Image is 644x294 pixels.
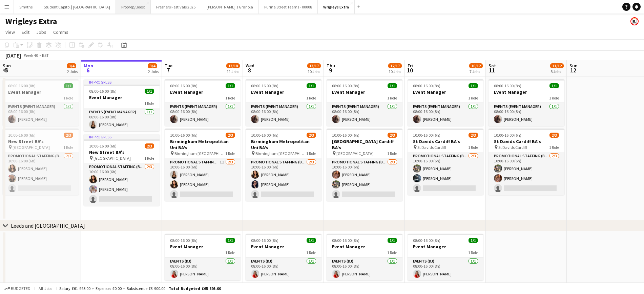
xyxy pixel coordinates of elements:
app-card-role: Events (DJ)1/108:00-16:00 (8h)[PERSON_NAME] [165,257,241,280]
span: 1/1 [307,83,316,88]
app-card-role: Promotional Staffing (Brand Ambassadors)2/310:00-16:00 (6h)[PERSON_NAME][PERSON_NAME] [327,158,402,201]
app-user-avatar: Bounce Activations Ltd [630,17,639,25]
span: 12 [568,66,578,74]
app-card-role: Events (Event Manager)1/108:00-16:00 (8h)[PERSON_NAME] [246,103,321,126]
div: [DATE] [5,52,21,59]
div: 2 Jobs [67,69,78,74]
span: 08:00-16:00 (8h) [8,83,36,88]
h3: St Davids Cardiff BA's [408,138,483,144]
span: 1/1 [64,83,73,88]
h3: Event Manager [408,244,483,250]
h3: New Street BA's [84,149,160,155]
div: 08:00-16:00 (8h)1/1Event Manager1 RoleEvents (Event Manager)1/108:00-16:00 (8h)[PERSON_NAME] [165,79,241,126]
h3: Event Manager [489,89,564,95]
span: 10:00-16:00 (6h) [8,133,36,138]
span: Edit [22,29,29,35]
span: 1 Role [387,95,397,100]
span: 08:00-16:00 (8h) [413,238,440,243]
h3: Birmingham Metropolitan Uni BA's [246,138,321,151]
span: Birmingham [GEOGRAPHIC_DATA] [255,151,306,156]
span: 2/3 [226,133,235,138]
app-job-card: 08:00-16:00 (8h)1/1Event Manager1 RoleEvents (DJ)1/108:00-16:00 (8h)[PERSON_NAME] [246,234,321,280]
span: 1 Role [144,156,154,161]
app-job-card: 08:00-16:00 (8h)1/1Event Manager1 RoleEvents (Event Manager)1/108:00-16:00 (8h)[PERSON_NAME] [327,79,402,126]
span: 08:00-16:00 (8h) [170,83,198,88]
span: 08:00-16:00 (8h) [251,83,278,88]
h3: Event Manager [327,89,402,95]
div: In progress [84,134,160,139]
h3: New Street BA's [3,138,79,144]
span: 1 Role [468,95,478,100]
span: 11 [487,66,496,74]
div: 08:00-16:00 (8h)1/1Event Manager1 RoleEvents (Event Manager)1/108:00-16:00 (8h)[PERSON_NAME] [246,79,321,126]
app-card-role: Promotional Staffing (Brand Ambassadors)2/310:00-16:00 (6h)[PERSON_NAME][PERSON_NAME] [3,152,79,195]
span: 10/12 [469,63,483,68]
span: St Davids Cardiff [417,145,446,150]
div: 10 Jobs [308,69,320,74]
app-card-role: Promotional Staffing (Brand Ambassadors)1I2/310:00-16:00 (6h)[PERSON_NAME][PERSON_NAME] [165,158,241,201]
span: 10:00-16:00 (6h) [332,133,359,138]
span: 1 Role [468,250,478,255]
a: Jobs [34,28,49,37]
span: 2/3 [307,133,316,138]
span: [GEOGRAPHIC_DATA] [94,156,131,161]
div: 10 Jobs [389,69,401,74]
app-job-card: 08:00-16:00 (8h)1/1Event Manager1 RoleEvents (DJ)1/108:00-16:00 (8h)[PERSON_NAME] [408,234,483,280]
h1: Wrigleys Extra [5,16,57,26]
div: 11 Jobs [227,69,240,74]
span: 8 [245,66,254,74]
span: 5 [2,66,11,74]
span: 08:00-16:00 (8h) [494,83,521,88]
app-job-card: In progress08:00-16:00 (8h)1/1Event Manager1 RoleEvents (Event Manager)1/108:00-16:00 (8h)[PERSON... [84,79,160,131]
span: 1/1 [145,89,154,94]
app-job-card: 10:00-16:00 (6h)2/3Birmingham Metropolitan Uni BA's Birmingham [GEOGRAPHIC_DATA]1 RolePromotional... [246,129,321,201]
app-job-card: 08:00-16:00 (8h)1/1Event Manager1 RoleEvents (Event Manager)1/108:00-16:00 (8h)[PERSON_NAME] [3,79,79,126]
app-card-role: Events (DJ)1/108:00-16:00 (8h)[PERSON_NAME] [246,257,321,280]
button: [PERSON_NAME]'s Granola [201,0,259,14]
h3: Event Manager [327,244,402,250]
app-card-role: Events (Event Manager)1/108:00-16:00 (8h)[PERSON_NAME] [489,103,564,126]
button: Proprep/Boost [116,0,151,14]
h3: Event Manager [246,244,321,250]
span: 10:00-16:00 (6h) [89,143,117,149]
span: 10:00-16:00 (6h) [170,133,198,138]
button: Wrigleys Extra [318,0,355,14]
div: 08:00-16:00 (8h)1/1Event Manager1 RoleEvents (Event Manager)1/108:00-16:00 (8h)[PERSON_NAME] [408,79,483,126]
span: 3/4 [67,63,76,68]
app-job-card: 08:00-16:00 (8h)1/1Event Manager1 RoleEvents (Event Manager)1/108:00-16:00 (8h)[PERSON_NAME] [489,79,564,126]
div: In progress10:00-16:00 (6h)2/3New Street BA's [GEOGRAPHIC_DATA]1 RolePromotional Staffing (Brand ... [84,134,160,206]
span: Mon [84,63,93,69]
span: 2/3 [549,133,559,138]
div: 8 Jobs [550,69,563,74]
span: 7 [164,66,172,74]
div: 10:00-16:00 (6h)2/3[GEOGRAPHIC_DATA] Cardiff BA's [GEOGRAPHIC_DATA]1 RolePromotional Staffing (Br... [327,129,402,201]
span: 2/3 [469,133,478,138]
h3: St Davids Cardiff BA's [489,138,564,144]
span: 08:00-16:00 (8h) [89,89,117,94]
h3: Event Manager [3,89,79,95]
span: 1 Role [306,95,316,100]
h3: Event Manager [408,89,483,95]
button: Budgeted [3,285,32,292]
span: 13/17 [307,63,321,68]
span: 6 [83,66,93,74]
span: 1/1 [226,238,235,243]
button: Freshers Festivals 2025 [151,0,201,14]
div: 10:00-16:00 (6h)2/3St Davids Cardiff BA's St Davids Cardiff1 RolePromotional Staffing (Brand Amba... [408,129,483,195]
span: 1 Role [144,101,154,106]
a: Comms [50,28,71,37]
app-card-role: Events (Event Manager)1/108:00-16:00 (8h)[PERSON_NAME] [165,103,241,126]
app-card-role: Promotional Staffing (Brand Ambassadors)2/310:00-16:00 (6h)[PERSON_NAME][PERSON_NAME] [84,163,160,206]
span: 10:00-16:00 (6h) [413,133,440,138]
div: 2 Jobs [148,69,159,74]
span: [GEOGRAPHIC_DATA] [336,151,374,156]
span: 1/1 [388,238,397,243]
div: 08:00-16:00 (8h)1/1Event Manager1 RoleEvents (DJ)1/108:00-16:00 (8h)[PERSON_NAME] [165,234,241,280]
